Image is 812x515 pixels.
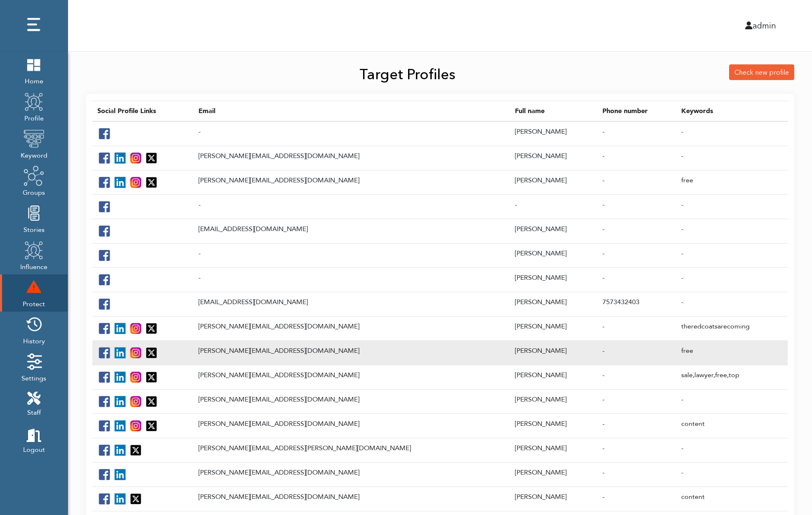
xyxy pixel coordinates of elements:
[194,267,510,292] td: -
[510,487,597,511] td: [PERSON_NAME]
[129,419,142,432] img: instagram.svg
[597,170,676,194] td: -
[602,298,640,307] span: 7573432403
[98,224,111,238] img: facebook.svg
[23,443,45,455] span: Logout
[510,243,597,267] td: [PERSON_NAME]
[597,101,676,121] th: Phone number
[597,121,676,146] td: -
[98,200,111,213] img: facebook.svg
[510,340,597,365] td: [PERSON_NAME]
[113,468,127,481] img: linkedin.svg
[98,468,111,481] img: facebook.svg
[194,316,510,340] td: [PERSON_NAME][EMAIL_ADDRESS][DOMAIN_NAME]
[24,314,44,335] img: history.png
[113,176,127,189] img: linkedin.svg
[715,370,729,380] div: free,
[86,64,794,84] h1: Target Profiles
[194,365,510,389] td: [PERSON_NAME][EMAIL_ADDRESS][DOMAIN_NAME]
[194,487,510,511] td: [PERSON_NAME][EMAIL_ADDRESS][DOMAIN_NAME]
[129,444,142,457] img: twitter.svg
[23,335,45,346] span: History
[27,406,41,418] span: Staff
[676,121,788,146] td: -
[597,316,676,340] td: -
[510,146,597,170] td: [PERSON_NAME]
[597,340,676,365] td: -
[92,101,194,121] th: Social Profile Links
[113,322,127,335] img: linkedin.svg
[676,243,788,267] td: -
[129,322,142,335] img: instagram.svg
[145,322,158,335] img: twitter.svg
[194,146,510,170] td: [PERSON_NAME][EMAIL_ADDRESS][DOMAIN_NAME]
[194,462,510,487] td: [PERSON_NAME][EMAIL_ADDRESS][DOMAIN_NAME]
[194,194,510,219] td: -
[597,219,676,243] td: -
[21,372,46,383] span: Settings
[24,203,44,223] img: stories.png
[676,101,788,121] th: Keywords
[145,346,158,359] img: twitter.svg
[694,370,715,380] div: lawyer,
[681,346,693,356] div: free
[24,54,44,75] img: home.png
[24,165,44,186] img: groups.png
[681,492,705,502] div: content
[194,243,510,267] td: -
[20,260,47,272] span: Influence
[194,170,510,194] td: [PERSON_NAME][EMAIL_ADDRESS][DOMAIN_NAME]
[24,128,44,149] img: keyword.png
[98,273,111,286] img: facebook.svg
[194,438,510,462] td: [PERSON_NAME][EMAIL_ADDRESS][PERSON_NAME][DOMAIN_NAME]
[98,127,111,140] img: facebook.svg
[676,462,788,487] td: -
[129,395,142,408] img: instagram.svg
[129,151,142,165] img: instagram.svg
[729,370,739,380] div: top
[194,389,510,413] td: [PERSON_NAME][EMAIL_ADDRESS][DOMAIN_NAME]
[510,316,597,340] td: [PERSON_NAME]
[23,186,45,198] span: Groups
[145,151,158,165] img: twitter.svg
[194,219,510,243] td: [EMAIL_ADDRESS][DOMAIN_NAME]
[681,321,750,331] div: theredcoatsarecoming
[597,146,676,170] td: -
[98,249,111,262] img: facebook.svg
[676,194,788,219] td: -
[98,395,111,408] img: facebook.svg
[113,492,127,506] img: linkedin.svg
[129,346,142,359] img: instagram.svg
[113,151,127,165] img: linkedin.svg
[597,487,676,511] td: -
[98,176,111,189] img: facebook.svg
[194,121,510,146] td: -
[597,462,676,487] td: -
[194,292,510,316] td: [EMAIL_ADDRESS][DOMAIN_NAME]
[681,419,705,429] div: content
[21,149,47,161] span: Keyword
[98,419,111,432] img: facebook.svg
[23,298,45,309] span: Protect
[422,19,782,32] div: admin
[676,389,788,413] td: -
[113,419,127,432] img: linkedin.svg
[129,176,142,189] img: instagram.svg
[510,292,597,316] td: [PERSON_NAME]
[510,389,597,413] td: [PERSON_NAME]
[98,298,111,311] img: facebook.svg
[98,444,111,457] img: facebook.svg
[145,419,158,432] img: twitter.svg
[676,219,788,243] td: -
[681,370,694,380] div: sale,
[24,351,44,372] img: settings.png
[597,267,676,292] td: -
[129,371,142,384] img: instagram.svg
[113,395,127,408] img: linkedin.svg
[676,438,788,462] td: -
[24,240,44,260] img: profile.png
[676,292,788,316] td: -
[676,146,788,170] td: -
[194,101,510,121] th: Email
[510,462,597,487] td: [PERSON_NAME]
